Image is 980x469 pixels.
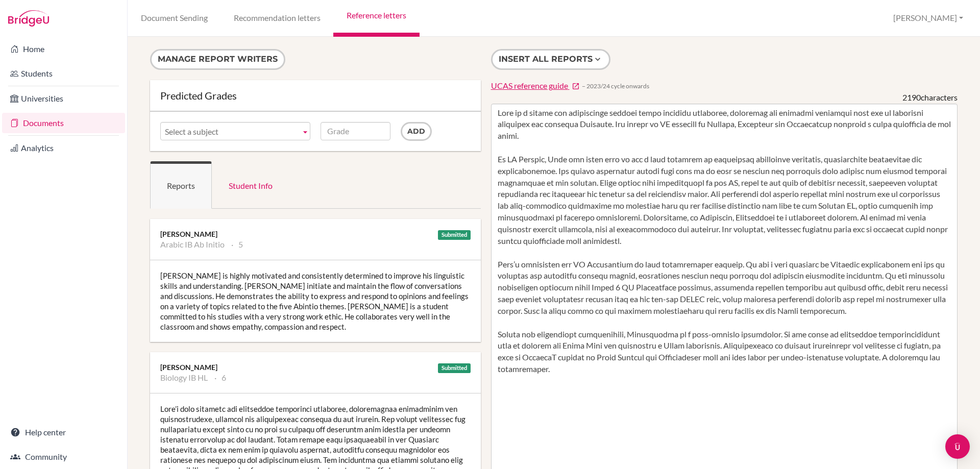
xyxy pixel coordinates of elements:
li: Biology IB HL [160,373,208,383]
div: Open Intercom Messenger [945,434,970,459]
div: Submitted [438,363,471,373]
span: UCAS reference guide [491,81,568,90]
a: Analytics [2,138,125,158]
span: Select a subject [165,122,297,141]
a: Students [2,63,125,84]
a: Community [2,447,125,467]
input: Add [401,122,432,141]
span: − 2023/24 cycle onwards [582,82,649,90]
a: UCAS reference guide [491,80,580,92]
div: [PERSON_NAME] [160,362,471,373]
li: Arabic IB Ab Initio [160,239,225,250]
div: Submitted [438,230,471,240]
img: Bridge-U [8,10,49,27]
a: Reports [150,161,212,209]
span: 2190 [902,92,921,102]
div: [PERSON_NAME] [160,229,471,239]
li: 5 [231,239,243,250]
div: [PERSON_NAME] is highly motivated and consistently determined to improve his linguistic skills an... [150,260,481,342]
li: 6 [214,373,226,383]
div: Predicted Grades [160,90,471,101]
input: Grade [321,122,390,140]
a: Universities [2,88,125,109]
button: Manage report writers [150,49,285,70]
a: Student Info [212,161,289,209]
div: characters [902,92,958,104]
button: [PERSON_NAME] [889,9,968,28]
button: Insert all reports [491,49,610,70]
a: Home [2,39,125,59]
a: Documents [2,113,125,133]
a: Help center [2,422,125,442]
